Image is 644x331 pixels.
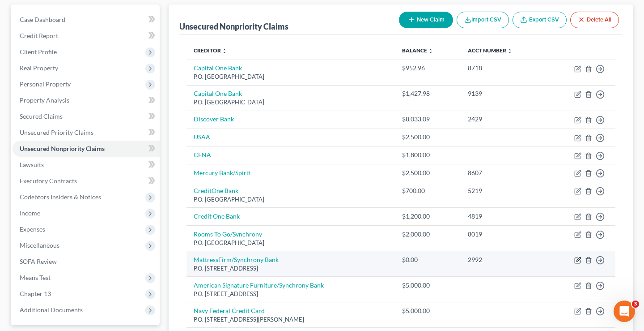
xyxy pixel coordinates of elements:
button: New Claim [399,12,453,28]
div: $2,500.00 [402,168,453,177]
div: $0.00 [402,255,453,264]
span: Executory Contracts [20,177,77,185]
div: 2992 [468,255,538,264]
div: $1,427.98 [402,89,453,98]
div: $2,500.00 [402,133,453,142]
a: Export CSV [513,12,567,28]
i: unfold_more [428,48,433,54]
i: unfold_more [507,48,513,54]
a: Unsecured Priority Claims [13,125,160,141]
a: Rooms To Go/Synchrony [194,230,262,238]
span: Secured Claims [20,112,63,120]
a: Secured Claims [13,108,160,125]
a: Credit One Bank [194,212,240,220]
i: unfold_more [222,48,227,54]
span: Unsecured Priority Claims [20,129,93,136]
span: Codebtors Insiders & Notices [20,193,101,201]
a: CFNA [194,151,211,159]
span: Lawsuits [20,161,44,168]
span: Case Dashboard [20,16,65,23]
a: Lawsuits [13,157,160,173]
a: Capital One Bank [194,90,242,97]
div: $5,000.00 [402,306,453,315]
a: Discover Bank [194,115,234,123]
div: Unsecured Nonpriority Claims [179,21,288,32]
a: Balance unfold_more [402,47,433,54]
div: $952.96 [402,64,453,73]
span: Credit Report [20,32,58,39]
span: Client Profile [20,48,57,56]
div: P.O. [GEOGRAPHIC_DATA] [194,195,388,204]
div: 4819 [468,212,538,221]
div: $700.00 [402,186,453,195]
a: Property Analysis [13,92,160,108]
div: P.O. [STREET_ADDRESS] [194,264,388,273]
span: Real Property [20,64,58,72]
span: Expenses [20,225,45,233]
span: Unsecured Nonpriority Claims [20,145,105,152]
span: Chapter 13 [20,290,51,297]
span: Personal Property [20,80,71,88]
a: Mercury Bank/Spirit [194,169,250,176]
div: 5219 [468,186,538,195]
a: MattressFirm/Synchrony Bank [194,256,279,263]
div: $1,200.00 [402,212,453,221]
div: $8,033.09 [402,115,453,124]
a: USAA [194,133,210,141]
button: Import CSV [457,12,509,28]
div: P.O. [GEOGRAPHIC_DATA] [194,239,388,247]
span: Miscellaneous [20,241,59,249]
div: 2429 [468,115,538,124]
a: Acct Number unfold_more [468,47,513,54]
div: $1,800.00 [402,150,453,159]
a: Unsecured Nonpriority Claims [13,141,160,157]
a: Capital One Bank [194,64,242,72]
div: P.O. [GEOGRAPHIC_DATA] [194,98,388,107]
div: P.O. [GEOGRAPHIC_DATA] [194,73,388,81]
span: SOFA Review [20,258,57,265]
div: 9139 [468,89,538,98]
div: 8019 [468,230,538,239]
div: P.O. [STREET_ADDRESS][PERSON_NAME] [194,315,388,324]
a: Creditor unfold_more [194,47,227,54]
div: 8607 [468,168,538,177]
a: Case Dashboard [13,12,160,28]
a: Credit Report [13,28,160,44]
a: SOFA Review [13,254,160,270]
div: P.O. [STREET_ADDRESS] [194,290,388,298]
button: Delete All [570,12,619,28]
iframe: Intercom live chat [614,301,635,322]
a: American Signature Furniture/Synchrony Bank [194,281,324,289]
span: Means Test [20,274,51,281]
a: CreditOne Bank [194,187,238,194]
a: Navy Federal Credit Card [194,307,265,314]
span: Income [20,209,40,217]
div: 8718 [468,64,538,73]
a: Executory Contracts [13,173,160,189]
span: 3 [632,301,639,308]
div: $5,000.00 [402,281,453,290]
span: Additional Documents [20,306,83,314]
div: $2,000.00 [402,230,453,239]
span: Property Analysis [20,96,69,104]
